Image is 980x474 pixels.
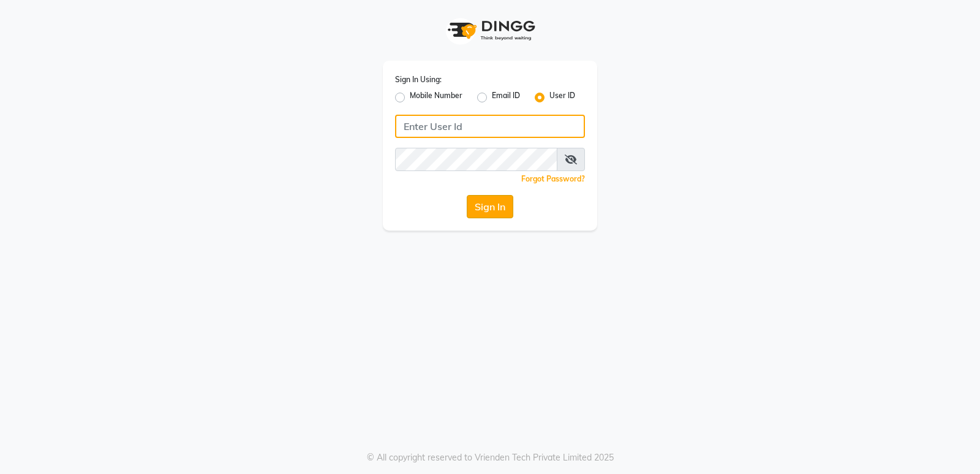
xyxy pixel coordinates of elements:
label: Sign In Using: [395,74,442,85]
input: Username [395,148,557,171]
img: logo1.svg [441,12,539,48]
label: Email ID [492,90,520,105]
input: Username [395,115,585,138]
a: Forgot Password? [521,174,585,183]
label: User ID [549,90,575,105]
label: Mobile Number [410,90,462,105]
button: Sign In [467,195,513,218]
